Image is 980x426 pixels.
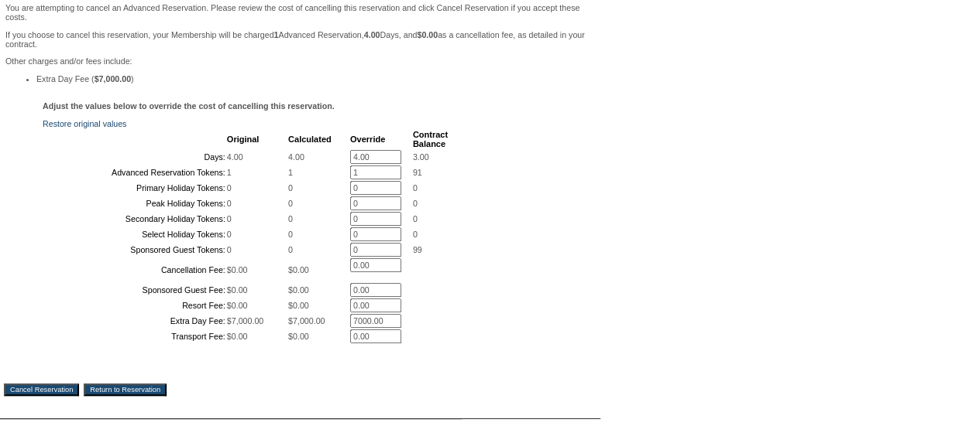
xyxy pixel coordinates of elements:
p: If you choose to cancel this reservation, your Membership will be charged Advanced Reservation, D... [5,30,595,49]
span: 0 [413,214,418,223]
b: Adjust the values below to override the cost of cancelling this reservation. [43,101,335,111]
td: Transport Fee: [44,329,225,343]
span: 0 [288,230,293,239]
b: Calculated [288,135,332,144]
span: 1 [227,168,232,177]
b: $0.00 [417,30,438,39]
span: 0 [413,230,418,239]
p: You are attempting to cancel an Advanced Reservation. Please review the cost of cancelling this r... [5,3,595,22]
td: Peak Holiday Tokens: [44,196,225,210]
b: 4.00 [364,30,380,39]
span: 99 [413,245,422,254]
span: 0 [288,183,293,193]
input: Cancel Reservation [4,383,79,396]
span: 0 [227,214,232,223]
span: $0.00 [288,265,309,274]
span: $0.00 [288,285,309,295]
span: 4.00 [227,152,243,162]
span: 0 [288,245,293,254]
td: Select Holiday Tokens: [44,227,225,241]
input: Return to Reservation [84,383,167,396]
td: Secondary Holiday Tokens: [44,212,225,226]
span: 0 [227,183,232,193]
td: Days: [44,150,225,164]
span: Other charges and/or fees include: [5,3,595,83]
span: 1 [288,168,293,177]
b: $7,000.00 [95,74,131,83]
a: Restore original values [43,119,126,128]
span: $0.00 [227,265,248,274]
span: $7,000.00 [288,316,325,325]
td: Primary Holiday Tokens: [44,181,225,195]
li: Extra Day Fee ( ) [36,74,595,83]
b: Contract Balance [413,130,448,148]
td: Extra Day Fee: [44,314,225,328]
span: $0.00 [227,285,248,295]
span: 91 [413,168,422,177]
span: 0 [288,214,293,223]
span: $0.00 [288,332,309,341]
span: 0 [288,199,293,208]
td: Sponsored Guest Tokens: [44,243,225,257]
span: 0 [413,199,418,208]
td: Resort Fee: [44,298,225,312]
span: 4.00 [288,152,304,162]
span: 0 [227,199,232,208]
span: 3.00 [413,152,429,162]
b: Override [350,135,385,144]
td: Advanced Reservation Tokens: [44,165,225,179]
span: 0 [227,230,232,239]
span: $7,000.00 [227,316,263,325]
span: 0 [227,245,232,254]
b: Original [227,135,260,144]
span: 0 [413,183,418,193]
span: $0.00 [227,332,248,341]
td: Sponsored Guest Fee: [44,283,225,297]
b: 1 [274,30,279,39]
td: Cancellation Fee: [44,258,225,281]
span: $0.00 [288,301,309,310]
span: $0.00 [227,301,248,310]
